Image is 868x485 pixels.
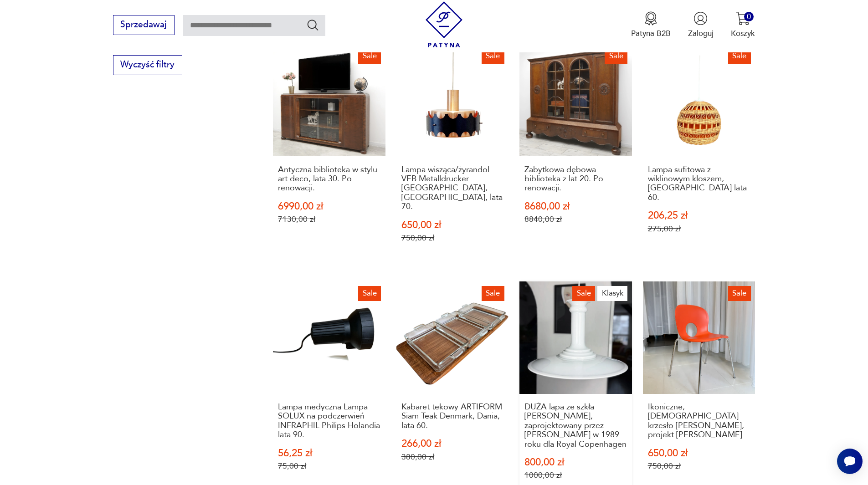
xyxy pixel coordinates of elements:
a: Ikona medaluPatyna B2B [631,11,671,39]
button: 0Koszyk [731,11,755,39]
p: 650,00 zł [401,220,504,230]
a: Sprzedawaj [113,22,175,29]
h3: Lampa medyczna Lampa SOLUX na podczerwień INFRAPHIL Philips Holandia lata 90. [278,403,380,440]
a: SaleLampa sufitowa z wiklinowym kloszem, Polska lata 60.Lampa sufitowa z wiklinowym kloszem, [GEO... [643,44,755,264]
p: 7130,00 zł [278,214,380,224]
div: 0 [744,12,754,21]
a: SaleLampa wisząca/żyrandol VEB Metalldrücker Halle, Niemcy, lata 70.Lampa wisząca/żyrandol VEB Me... [396,44,509,264]
a: SaleZabytkowa dębowa biblioteka z lat 20. Po renowacji.Zabytkowa dębowa biblioteka z lat 20. Po r... [519,44,632,264]
p: 266,00 zł [401,439,504,449]
h3: Zabytkowa dębowa biblioteka z lat 20. Po renowacji. [524,165,627,193]
h3: Kabaret tekowy ARTIFORM Siam Teak Denmark, Dania, lata 60. [401,403,504,430]
p: 650,00 zł [648,449,750,458]
button: Zaloguj [688,11,714,39]
p: Koszyk [731,28,755,39]
h3: Lampa wisząca/żyrandol VEB Metalldrücker [GEOGRAPHIC_DATA], [GEOGRAPHIC_DATA], lata 70. [401,165,504,212]
img: Ikonka użytkownika [693,11,708,26]
p: 1000,00 zł [524,470,627,480]
iframe: Smartsupp widget button [837,449,863,474]
p: 8680,00 zł [524,202,627,211]
a: SaleAntyczna biblioteka w stylu art deco, lata 30. Po renowacji.Antyczna biblioteka w stylu art d... [273,44,385,264]
img: Ikona koszyka [736,11,750,26]
button: Wyczyść filtry [113,55,182,75]
p: 6990,00 zł [278,202,380,211]
p: 75,00 zł [278,461,380,471]
p: Patyna B2B [631,28,671,39]
p: 206,25 zł [648,211,750,220]
h3: DUŻA lapa ze szkła [PERSON_NAME], zaprojektowany przez [PERSON_NAME] w 1989 roku dla Royal Copenh... [524,403,627,449]
p: Zaloguj [688,28,714,39]
img: Patyna - sklep z meblami i dekoracjami vintage [421,1,467,47]
p: 380,00 zł [401,452,504,462]
p: 56,25 zł [278,449,380,458]
h3: Ikoniczne, [DEMOGRAPHIC_DATA] krzesło [PERSON_NAME], projekt [PERSON_NAME] [648,403,750,440]
button: Szukaj [306,18,319,31]
h3: Antyczna biblioteka w stylu art deco, lata 30. Po renowacji. [278,165,380,193]
img: Ikona medalu [644,11,658,26]
p: 8840,00 zł [524,214,627,224]
h3: Lampa sufitowa z wiklinowym kloszem, [GEOGRAPHIC_DATA] lata 60. [648,165,750,203]
p: 750,00 zł [648,461,750,471]
p: 275,00 zł [648,224,750,234]
button: Sprzedawaj [113,15,175,35]
p: 750,00 zł [401,233,504,243]
button: Patyna B2B [631,11,671,39]
p: 800,00 zł [524,458,627,467]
